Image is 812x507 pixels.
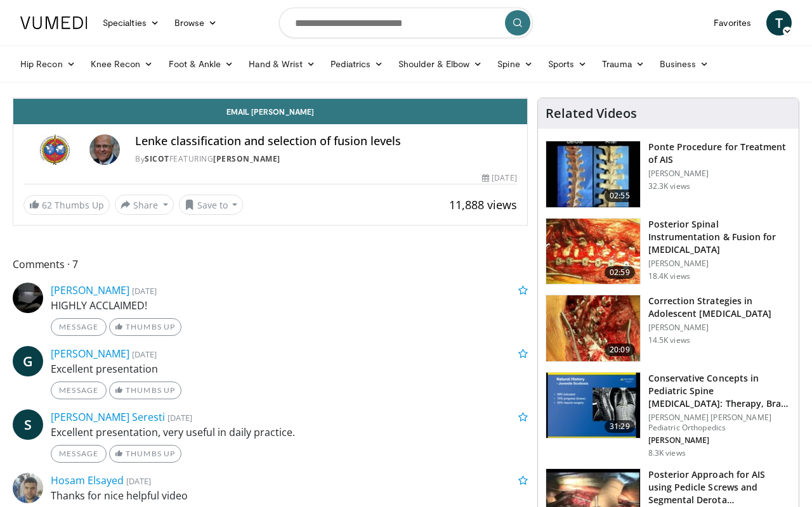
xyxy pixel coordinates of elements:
[51,318,107,336] a: Message
[13,51,83,77] a: Hip Recon
[540,51,595,77] a: Sports
[167,412,192,423] small: [DATE]
[13,473,43,503] img: Avatar
[132,349,157,360] small: [DATE]
[89,134,120,165] img: Avatar
[13,256,528,273] span: Comments 7
[482,172,516,184] div: [DATE]
[605,266,635,279] span: 02:59
[109,318,181,336] a: Thumbs Up
[115,195,174,215] button: Share
[51,425,528,440] p: Excellent presentation, very useful in daily practice.
[605,420,635,433] span: 31:29
[51,298,528,313] p: HIGHLY ACCLAIMED!
[241,51,323,77] a: Hand & Wrist
[51,382,107,399] a: Message
[161,51,242,77] a: Foot & Ankle
[594,51,652,77] a: Trauma
[20,16,88,29] img: VuMedi Logo
[109,382,181,399] a: Thumbs Up
[51,473,124,487] a: Hosam Elsayed
[648,435,791,446] p: [PERSON_NAME]
[145,153,169,164] a: SICOT
[648,295,791,320] h3: Correction Strategies in Adolescent [MEDICAL_DATA]
[135,153,517,165] div: By FEATURING
[13,98,527,99] video-js: Video Player
[648,181,690,191] p: 32.3K views
[449,197,517,212] span: 11,888 views
[648,468,791,506] h3: Posterior Approach for AIS using Pedicle Screws and Segmental Derota…
[213,153,280,164] a: [PERSON_NAME]
[546,141,640,207] img: Ponte_Procedure_for_Scoliosis_100000344_3.jpg.150x105_q85_crop-smart_upscale.jpg
[391,51,490,77] a: Shoulder & Elbow
[126,475,151,487] small: [DATE]
[51,283,129,297] a: [PERSON_NAME]
[605,343,635,356] span: 20:09
[546,295,640,361] img: newton_ais_1.png.150x105_q85_crop-smart_upscale.jpg
[279,8,533,38] input: Search topics, interventions
[13,283,43,313] img: Avatar
[546,218,791,285] a: 02:59 Posterior Spinal Instrumentation & Fusion for [MEDICAL_DATA] [PERSON_NAME] 18.4K views
[13,99,527,124] a: Email [PERSON_NAME]
[546,372,791,458] a: 31:29 Conservative Concepts in Pediatric Spine [MEDICAL_DATA]: Therapy, Brace o… [PERSON_NAME] [P...
[648,413,791,433] p: [PERSON_NAME] [PERSON_NAME] Pediatric Orthopedics
[51,347,129,361] a: [PERSON_NAME]
[23,195,110,215] a: 62 Thumbs Up
[546,373,640,439] img: f88ede7f-1e63-47fb-a07f-1bc65a26cc0a.150x105_q85_crop-smart_upscale.jpg
[648,259,791,269] p: [PERSON_NAME]
[652,51,717,77] a: Business
[323,51,391,77] a: Pediatrics
[648,271,690,281] p: 18.4K views
[167,10,225,35] a: Browse
[109,445,181,463] a: Thumbs Up
[546,219,640,285] img: 1748410_3.png.150x105_q85_crop-smart_upscale.jpg
[51,445,107,463] a: Message
[13,346,43,376] a: G
[648,169,791,179] p: [PERSON_NAME]
[546,141,791,208] a: 02:55 Ponte Procedure for Treatment of AIS [PERSON_NAME] 32.3K views
[132,285,157,297] small: [DATE]
[42,199,52,211] span: 62
[706,10,759,35] a: Favorites
[648,335,690,345] p: 14.5K views
[13,409,43,440] a: S
[490,51,540,77] a: Spine
[83,51,161,77] a: Knee Recon
[648,323,791,333] p: [PERSON_NAME]
[51,361,528,376] p: Excellent presentation
[648,372,791,410] h3: Conservative Concepts in Pediatric Spine [MEDICAL_DATA]: Therapy, Brace o…
[51,410,165,424] a: [PERSON_NAME] Seresti
[51,488,528,503] p: Thanks for nice helpful video
[648,218,791,256] h3: Posterior Spinal Instrumentation & Fusion for [MEDICAL_DATA]
[546,295,791,362] a: 20:09 Correction Strategies in Adolescent [MEDICAL_DATA] [PERSON_NAME] 14.5K views
[766,10,792,35] a: T
[648,448,686,458] p: 8.3K views
[605,189,635,202] span: 02:55
[648,141,791,166] h3: Ponte Procedure for Treatment of AIS
[546,106,637,121] h4: Related Videos
[23,134,84,165] img: SICOT
[95,10,167,35] a: Specialties
[135,134,517,148] h4: Lenke classification and selection of fusion levels
[179,195,244,215] button: Save to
